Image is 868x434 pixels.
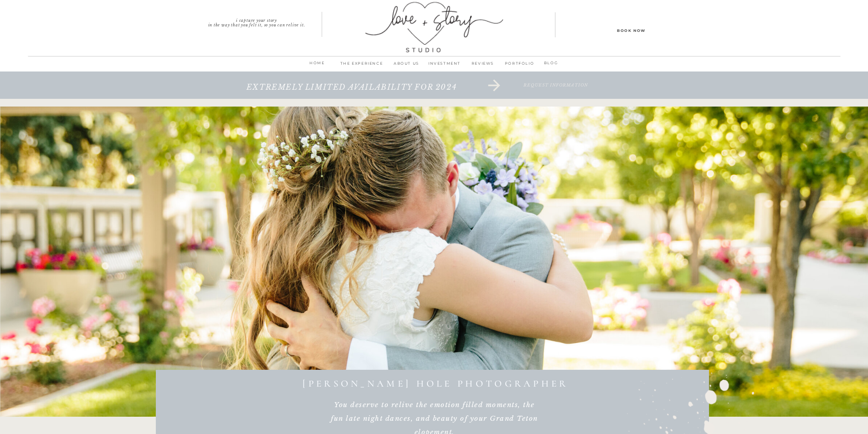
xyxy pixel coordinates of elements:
a: PORTFOLIO [502,60,537,72]
a: THE EXPERIENCE [336,60,388,72]
a: BLOG [539,59,563,68]
a: Book Now [591,27,673,33]
h1: [PERSON_NAME] hole photographer [154,378,718,388]
a: extremely limited availability for 2024 [216,83,488,101]
a: request information [476,83,637,101]
a: home [305,59,329,72]
a: I capture your storyin the way that you felt it, so you can relive it. [191,18,322,25]
a: ABOUT us [388,60,426,72]
p: I capture your story in the way that you felt it, so you can relive it. [191,18,322,25]
a: INVESTMENT [426,60,464,72]
a: REVIEWS [464,60,502,72]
